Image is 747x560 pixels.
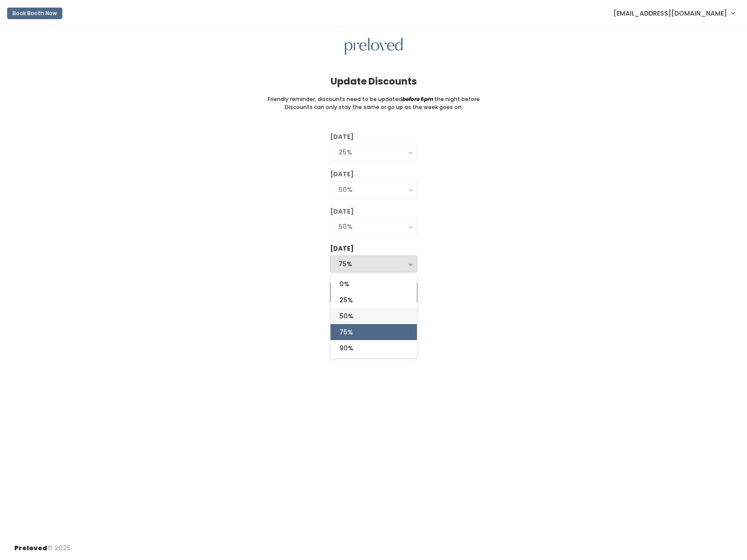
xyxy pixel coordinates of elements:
[339,311,353,321] span: 50%
[7,8,62,19] button: Book Booth Now
[330,181,417,198] button: 50%
[268,95,480,103] small: Friendly reminder, discounts need to be updated the night before
[330,218,417,235] button: 50%
[339,185,409,195] div: 50%
[330,170,354,179] label: [DATE]
[330,256,417,272] button: 75%
[339,279,349,289] span: 0%
[613,8,727,18] span: [EMAIL_ADDRESS][DOMAIN_NAME]
[604,4,743,23] a: [EMAIL_ADDRESS][DOMAIN_NAME]
[330,144,417,161] button: 25%
[330,207,354,216] label: [DATE]
[14,536,71,553] div: © 2025
[345,38,403,55] img: preloved logo
[330,244,354,253] label: [DATE]
[339,147,409,157] div: 25%
[339,295,353,305] span: 25%
[331,76,417,86] h4: Update Discounts
[339,343,353,353] span: 90%
[339,259,409,269] div: 75%
[330,132,354,142] label: [DATE]
[339,222,409,231] div: 50%
[402,95,433,103] i: before 6pm
[7,4,62,23] a: Book Booth Now
[14,544,47,552] span: Preloved
[285,103,463,111] small: Discounts can only stay the same or go up as the week goes on.
[339,327,353,337] span: 75%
